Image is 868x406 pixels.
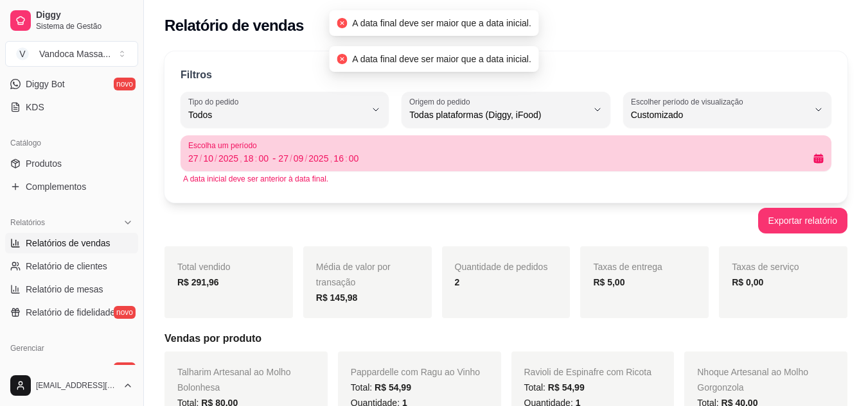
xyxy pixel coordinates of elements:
label: Origem do pedido [409,96,474,107]
div: Data final [278,151,803,166]
span: Relatórios de vendas [26,237,111,250]
span: Produtos [26,157,62,170]
span: Total: [524,382,585,393]
p: Filtros [181,67,212,83]
span: Relatório de clientes [26,260,107,273]
span: Todos [188,108,366,121]
span: Entregadores [26,362,80,375]
a: KDS [5,97,138,117]
div: A data inicial deve ser anterior à data final. [183,174,829,184]
span: V [16,47,29,60]
span: - [272,151,276,166]
h5: Vendas por produto [164,331,847,346]
span: Quantidade de pedidos [455,262,548,272]
button: [EMAIL_ADDRESS][DOMAIN_NAME] [5,370,138,401]
span: Talharim Artesanal ao Molho Bolonhesa [177,367,291,393]
strong: R$ 291,96 [177,277,219,287]
span: Todas plataformas (Diggy, iFood) [409,108,587,121]
span: Taxas de entrega [593,262,662,272]
a: Relatório de clientes [5,256,138,276]
span: R$ 54,99 [375,382,411,393]
a: Diggy Botnovo [5,74,138,94]
div: / [288,152,294,165]
span: Ravioli de Espinafre com Ricota [524,367,651,377]
div: ano, Data inicial, [217,152,240,165]
label: Tipo do pedido [188,96,243,107]
div: mês, Data final, [292,152,305,165]
span: Diggy Bot [26,78,65,90]
span: Nhoque Artesanal ao Molho Gorgonzola [697,367,808,393]
span: R$ 54,99 [548,382,585,393]
div: dia, Data inicial, [187,152,200,165]
button: Escolher período de visualizaçãoCustomizado [623,92,831,128]
button: Tipo do pedidoTodos [181,92,389,128]
span: A data final deve ser maior que a data inicial. [352,18,531,28]
span: A data final deve ser maior que a data inicial. [352,54,531,64]
strong: R$ 5,00 [593,277,624,287]
span: Relatórios [10,217,45,228]
div: minuto, Data inicial, [257,152,270,165]
div: : [254,152,259,165]
div: , [238,152,244,165]
a: Relatórios de vendas [5,233,138,253]
span: Total: [351,382,411,393]
span: Sistema de Gestão [36,21,133,31]
div: minuto, Data final, [348,152,360,165]
div: Vandoca Massa ... [39,47,111,60]
div: ano, Data final, [307,152,330,165]
strong: R$ 145,98 [316,292,358,303]
span: Complementos [26,180,86,193]
span: Relatório de fidelidade [26,306,115,319]
span: close-circle [337,54,347,64]
div: Gerenciar [5,338,138,359]
button: Select a team [5,41,138,67]
div: / [213,152,218,165]
div: mês, Data inicial, [202,152,215,165]
span: Taxas de serviço [732,262,799,272]
span: Customizado [631,108,808,121]
span: Pappardelle com Ragu ao Vinho [351,367,480,377]
a: Produtos [5,153,138,174]
button: Exportar relatório [758,208,847,233]
span: Média de valor por transação [316,262,391,287]
strong: R$ 0,00 [732,277,763,287]
span: Total vendido [177,262,231,272]
div: Data inicial [188,151,270,166]
div: : [344,152,349,165]
button: Calendário [808,148,829,169]
div: hora, Data inicial, [242,152,255,165]
div: / [199,152,204,165]
div: / [303,152,308,165]
a: DiggySistema de Gestão [5,5,138,36]
a: Entregadoresnovo [5,359,138,379]
div: Catálogo [5,133,138,153]
div: , [328,152,333,165]
h2: Relatório de vendas [164,15,304,36]
span: Relatório de mesas [26,283,103,296]
a: Complementos [5,176,138,197]
label: Escolher período de visualização [631,96,747,107]
button: Origem do pedidoTodas plataformas (Diggy, iFood) [402,92,610,128]
a: Relatório de mesas [5,279,138,300]
strong: 2 [455,277,460,287]
div: hora, Data final, [332,152,345,165]
span: Escolha um período [188,140,824,151]
div: dia, Data final, [277,152,290,165]
span: close-circle [337,18,347,28]
span: [EMAIL_ADDRESS][DOMAIN_NAME] [36,380,118,391]
span: Diggy [36,10,133,21]
a: Relatório de fidelidadenovo [5,302,138,323]
span: KDS [26,101,44,114]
